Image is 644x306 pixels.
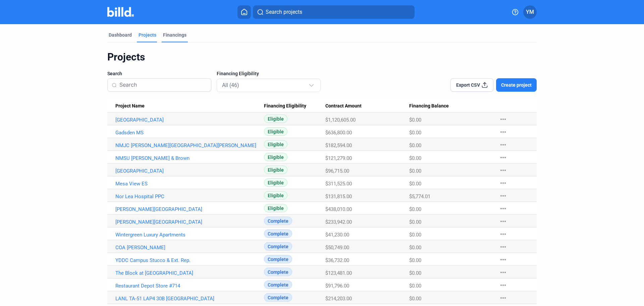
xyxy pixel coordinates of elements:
span: Complete [264,293,292,302]
mat-icon: more_horiz [499,179,507,187]
span: $233,942.00 [325,219,352,225]
span: Eligible [264,153,287,161]
span: $636,800.00 [325,130,352,136]
button: Create project [496,78,537,92]
mat-icon: more_horiz [499,217,507,225]
span: $96,715.00 [325,168,349,174]
a: [PERSON_NAME][GEOGRAPHIC_DATA] [115,219,264,225]
span: $0.00 [409,117,421,123]
mat-icon: more_horiz [499,294,507,302]
mat-icon: more_horiz [499,256,507,264]
span: $123,481.00 [325,270,352,276]
span: $0.00 [409,130,421,136]
span: Financing Balance [409,103,449,109]
span: $91,796.00 [325,283,349,289]
span: Create project [501,82,532,88]
span: $131,815.00 [325,193,352,200]
div: Contract Amount [325,103,409,109]
span: Complete [264,229,292,238]
div: Dashboard [109,32,132,38]
span: Contract Amount [325,103,362,109]
div: Projects [107,51,537,63]
input: Search [119,78,207,92]
span: $121,279.00 [325,155,352,161]
mat-select-trigger: All (46) [222,82,239,88]
span: $0.00 [409,142,421,148]
span: Complete [264,255,292,263]
span: $0.00 [409,219,421,225]
mat-icon: more_horiz [499,128,507,136]
div: Projects [139,32,156,38]
span: $0.00 [409,168,421,174]
a: COA [PERSON_NAME] [115,245,264,251]
span: Eligible [264,127,287,136]
button: Export CSV [450,78,493,92]
a: [PERSON_NAME][GEOGRAPHIC_DATA] [115,206,264,212]
a: YDDC Campus Stucco & Ext. Rep. [115,257,264,263]
span: $438,010.00 [325,206,352,212]
span: $0.00 [409,155,421,161]
span: $214,203.00 [325,296,352,302]
span: $0.00 [409,270,421,276]
mat-icon: more_horiz [499,243,507,251]
span: $0.00 [409,206,421,212]
mat-icon: more_horiz [499,205,507,213]
a: Mesa View ES [115,181,264,187]
a: NMJC [PERSON_NAME][GEOGRAPHIC_DATA][PERSON_NAME] [115,142,264,148]
span: $0.00 [409,283,421,289]
div: Financing Balance [409,103,492,109]
mat-icon: more_horiz [499,166,507,174]
span: Eligible [264,178,287,187]
a: Nor Lea Hospital PPC [115,193,264,200]
span: Search projects [266,8,302,16]
a: Wintergreen Luxury Apartments [115,232,264,238]
span: Complete [264,268,292,276]
a: NMSU [PERSON_NAME] & Brown [115,155,264,161]
span: Project Name [115,103,145,109]
mat-icon: more_horiz [499,192,507,200]
span: $0.00 [409,232,421,238]
img: Billd Company Logo [107,7,134,17]
span: Eligible [264,204,287,212]
mat-icon: more_horiz [499,141,507,149]
a: LANL TA-51 LAP4 30B [GEOGRAPHIC_DATA] [115,296,264,302]
mat-icon: more_horiz [499,281,507,289]
span: Complete [264,242,292,251]
span: $5,774.01 [409,193,430,200]
span: $36,732.00 [325,257,349,263]
span: $50,749.00 [325,245,349,251]
div: Financing Eligibility [264,103,326,109]
a: The Block at [GEOGRAPHIC_DATA] [115,270,264,276]
span: $0.00 [409,245,421,251]
a: [GEOGRAPHIC_DATA] [115,168,264,174]
div: Financings [163,32,186,38]
a: [GEOGRAPHIC_DATA] [115,117,264,123]
div: Project Name [115,103,264,109]
mat-icon: more_horiz [499,230,507,238]
mat-icon: more_horiz [499,115,507,123]
span: YM [526,8,534,16]
span: Financing Eligibility [264,103,306,109]
a: Gadsden MS [115,130,264,136]
span: $311,525.00 [325,181,352,187]
button: Search projects [253,5,415,19]
span: $0.00 [409,296,421,302]
span: $182,594.00 [325,142,352,148]
span: $41,230.00 [325,232,349,238]
span: Complete [264,280,292,289]
span: Export CSV [456,82,480,88]
span: Complete [264,217,292,225]
span: Eligible [264,115,287,123]
mat-icon: more_horiz [499,268,507,276]
span: $0.00 [409,257,421,263]
span: $0.00 [409,181,421,187]
span: $1,120,605.00 [325,117,356,123]
mat-icon: more_horiz [499,154,507,162]
span: Financing Eligibility [217,70,259,77]
span: Eligible [264,166,287,174]
button: YM [523,5,537,19]
span: Search [107,70,122,77]
a: Restaurant Depot Store #714 [115,283,264,289]
span: Eligible [264,191,287,200]
span: Eligible [264,140,287,148]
